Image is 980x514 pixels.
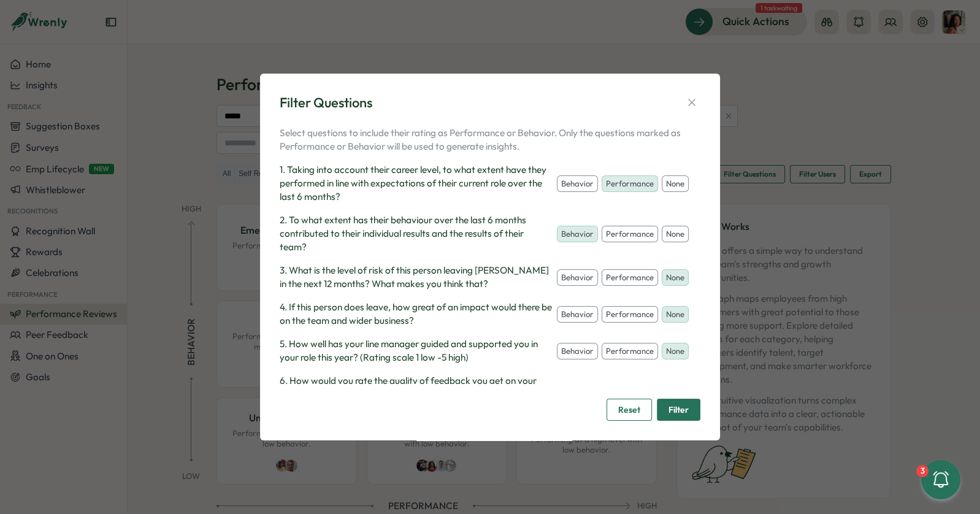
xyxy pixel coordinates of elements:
[602,269,658,286] button: performance
[280,264,552,291] p: 3. What is the level of risk of this person leaving [PERSON_NAME] in the next 12 months? What mak...
[602,175,658,193] button: performance
[280,301,552,328] p: 4. If this person does leave, how great of an impact would there be on the team and wider business?
[602,306,658,323] button: performance
[557,175,598,193] button: behavior
[557,343,598,360] button: behavior
[557,269,598,286] button: behavior
[280,126,691,153] p: Select questions to include their rating as Performance or Behavior. Only the questions marked as...
[280,163,552,204] p: 1. Taking into account their career level, to what extent have they performed in line with expect...
[280,93,372,112] div: Filter Questions
[657,399,700,421] button: Filter
[280,337,552,364] p: 5. How well has your line manager guided and supported you in your role this year? (Rating scale ...
[557,226,598,243] button: behavior
[662,226,689,243] button: none
[602,343,658,360] button: performance
[921,460,960,499] button: 3
[607,399,652,421] button: Reset
[280,374,552,415] p: 6. How would you rate the quality of feedback you get on your performance and impact from your li...
[916,465,928,477] div: 3
[668,399,689,420] span: Filter
[280,213,552,254] p: 2. To what extent has their behaviour over the last 6 months contributed to their individual resu...
[618,399,640,420] span: Reset
[602,226,658,243] button: performance
[662,343,689,360] button: none
[662,175,689,193] button: none
[557,306,598,323] button: behavior
[662,306,689,323] button: none
[662,269,689,286] button: none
